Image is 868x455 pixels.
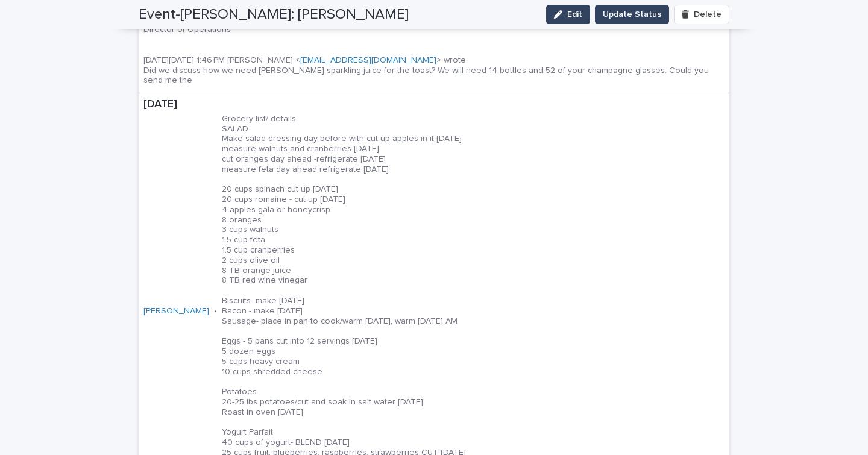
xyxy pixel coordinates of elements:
[694,10,722,19] span: Delete
[139,6,409,24] h2: Event-[PERSON_NAME]: [PERSON_NAME]
[143,98,500,111] p: [DATE]
[300,56,436,64] a: [EMAIL_ADDRESS][DOMAIN_NAME]
[595,5,669,24] button: Update Status
[546,5,590,24] button: Edit
[603,8,661,20] span: Update Status
[214,306,217,316] p: •
[567,10,582,19] span: Edit
[143,306,209,316] a: [PERSON_NAME]
[674,5,729,24] button: Delete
